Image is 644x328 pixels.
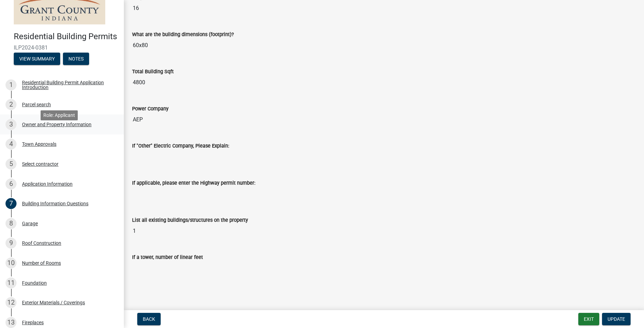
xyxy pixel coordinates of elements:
[132,255,203,260] label: If a tower, number of linear feet
[132,107,169,111] label: Power Company
[22,281,47,285] div: Foundation
[22,201,88,206] div: Building Information Questions
[6,119,17,130] div: 3
[22,102,51,107] div: Parcel search
[22,142,56,146] div: Town Approvals
[6,139,17,150] div: 4
[22,80,113,90] div: Residential Building Permit Application Introduction
[6,158,17,170] div: 5
[6,277,17,288] div: 11
[132,218,248,223] label: List all existing buildings/structures on the property
[22,300,85,305] div: Exterior Materials / Coverings
[14,53,60,65] button: View Summary
[137,313,161,325] button: Back
[22,261,61,265] div: Number of Rooms
[143,316,155,322] span: Back
[132,32,234,37] label: What are the building dimensions (footprint)?
[14,56,60,62] wm-modal-confirm: Summary
[6,99,17,110] div: 2
[6,218,17,229] div: 8
[22,320,44,325] div: Fireplaces
[6,178,17,189] div: 6
[63,53,89,65] button: Notes
[22,221,38,226] div: Garage
[578,313,599,325] button: Exit
[63,56,89,62] wm-modal-confirm: Notes
[6,79,17,90] div: 1
[6,238,17,249] div: 9
[608,316,625,322] span: Update
[132,69,174,74] label: Total Building Sqft
[22,182,73,186] div: Application Information
[132,181,255,186] label: If applicable, please enter the Highway permit number:
[602,313,631,325] button: Update
[6,198,17,209] div: 7
[6,258,17,269] div: 10
[22,241,61,245] div: Roof Construction
[6,317,17,328] div: 13
[22,122,92,127] div: Owner and Property Information
[22,162,58,166] div: Select contractor
[14,32,118,42] h4: Residential Building Permits
[14,44,110,51] span: ILP2024-0381
[41,110,78,120] div: Role: Applicant
[132,144,229,149] label: If "Other" Electric Company, Please Explain:
[6,297,17,308] div: 12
